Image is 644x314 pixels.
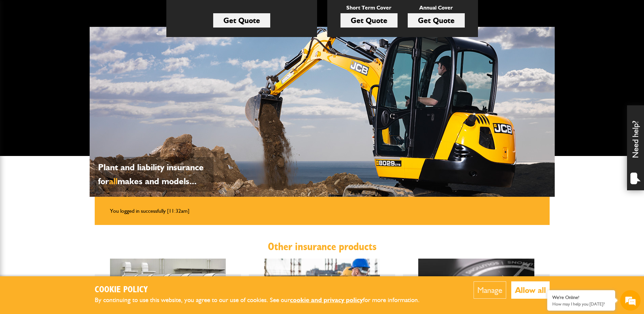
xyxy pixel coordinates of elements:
[95,285,431,295] h2: Cookie Policy
[98,160,210,188] p: Plant and liability insurance for makes and models...
[110,207,534,215] li: You logged in successfully [11:32am]
[341,13,398,28] a: Get Quote
[95,240,550,253] h2: Other insurance products
[552,301,610,307] p: How may I help you today?
[109,176,117,187] span: all
[511,281,550,299] button: Allow all
[213,13,270,28] a: Get Quote
[408,3,465,12] p: Annual Cover
[627,105,644,190] div: Need help?
[474,281,506,299] button: Manage
[341,3,398,12] p: Short Term Cover
[408,13,465,28] a: Get Quote
[95,295,431,306] p: By continuing to use this website, you agree to our use of cookies. See our for more information.
[552,295,610,300] div: We're Online!
[290,296,363,304] a: cookie and privacy policy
